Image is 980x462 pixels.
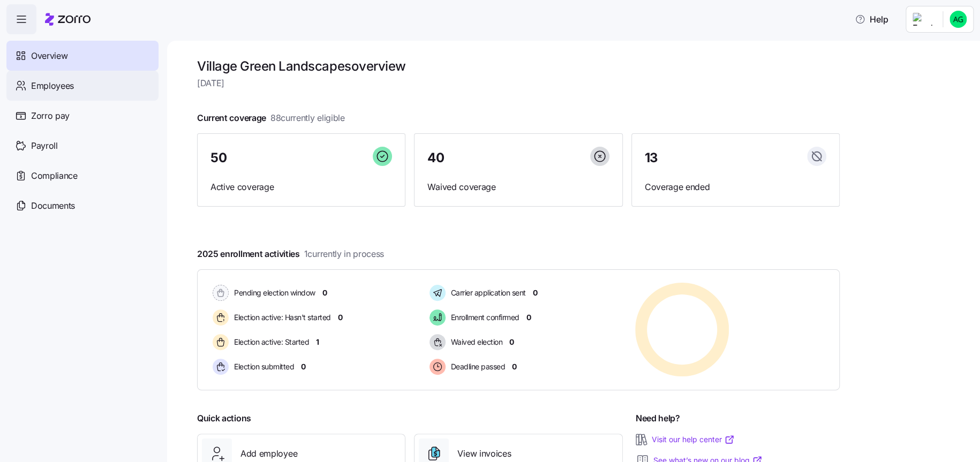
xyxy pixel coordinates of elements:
[6,71,159,101] a: Employees
[338,312,343,323] span: 0
[31,139,58,153] span: Payroll
[197,77,840,90] span: [DATE]
[31,169,78,183] span: Compliance
[855,13,888,26] span: Help
[652,434,735,445] a: Visit our help center
[240,447,297,460] span: Add employee
[427,180,609,194] span: Waived coverage
[231,287,315,298] span: Pending election window
[31,49,67,63] span: Overview
[448,361,506,372] span: Deadline passed
[197,58,840,74] h1: Village Green Landscapes overview
[304,247,384,261] span: 1 currently in process
[31,109,70,123] span: Zorro pay
[197,247,384,261] span: 2025 enrollment activities
[448,312,519,323] span: Enrollment confirmed
[231,337,309,347] span: Election active: Started
[6,161,159,191] a: Compliance
[448,287,526,298] span: Carrier application sent
[197,111,345,125] span: Current coverage
[509,337,514,347] span: 0
[301,361,306,372] span: 0
[31,79,74,93] span: Employees
[636,412,680,425] span: Need help?
[31,199,75,213] span: Documents
[526,312,531,323] span: 0
[6,101,159,131] a: Zorro pay
[645,152,658,164] span: 13
[457,447,511,460] span: View invoices
[645,180,826,194] span: Coverage ended
[210,180,392,194] span: Active coverage
[6,191,159,221] a: Documents
[427,152,444,164] span: 40
[197,412,251,425] span: Quick actions
[316,337,319,347] span: 1
[512,361,517,372] span: 0
[533,287,538,298] span: 0
[448,337,503,347] span: Waived election
[322,287,327,298] span: 0
[210,152,227,164] span: 50
[6,131,159,161] a: Payroll
[231,361,294,372] span: Election submitted
[846,9,897,30] button: Help
[270,111,345,125] span: 88 currently eligible
[949,11,967,28] img: d553475d8374689f22e54354502039c2
[913,13,934,26] img: Employer logo
[231,312,331,323] span: Election active: Hasn't started
[6,41,159,71] a: Overview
